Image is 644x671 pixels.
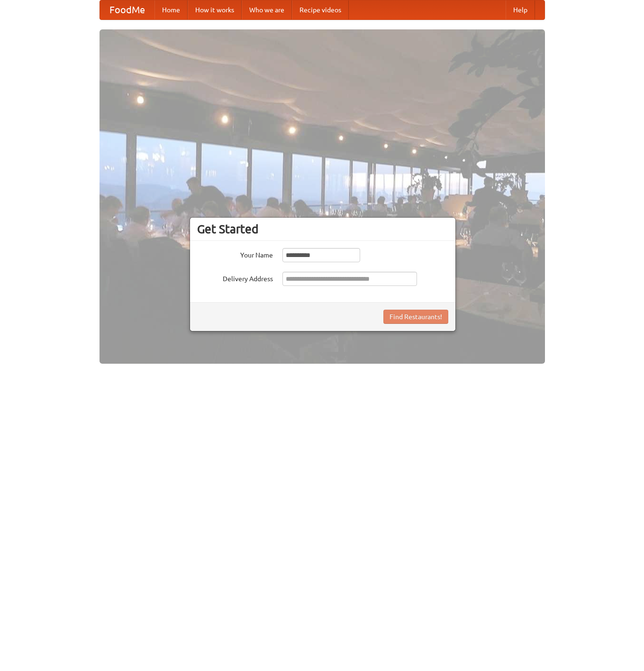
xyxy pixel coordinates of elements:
[197,272,273,284] label: Delivery Address
[188,0,242,19] a: How it works
[383,310,448,324] button: Find Restaurants!
[154,0,188,19] a: Home
[100,0,154,19] a: FoodMe
[506,0,535,19] a: Help
[197,248,273,260] label: Your Name
[242,0,292,19] a: Who we are
[292,0,349,19] a: Recipe videos
[197,222,448,236] h3: Get Started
